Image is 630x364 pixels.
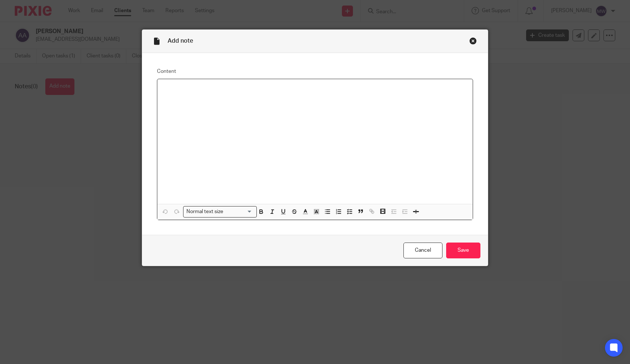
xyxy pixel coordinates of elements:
[446,243,480,258] input: Save
[183,206,257,218] div: Search for option
[403,243,442,258] a: Cancel
[157,68,473,75] label: Content
[185,208,225,216] span: Normal text size
[469,37,477,45] div: Close this dialog window
[168,38,193,44] span: Add note
[226,208,252,216] input: Search for option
